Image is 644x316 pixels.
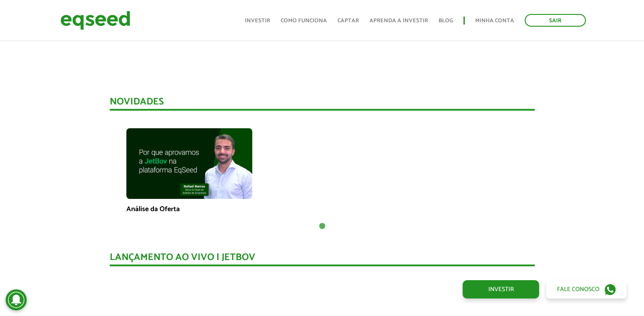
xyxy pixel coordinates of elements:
[60,9,130,32] img: EqSeed
[281,18,327,24] a: Como funciona
[318,222,327,231] button: 1 of 1
[525,14,586,27] a: Sair
[338,18,359,24] a: Captar
[110,253,535,266] div: Lançamento ao vivo | JetBov
[439,18,453,24] a: Blog
[546,280,627,299] a: Fale conosco
[369,18,428,24] a: Aprenda a investir
[126,205,252,213] p: Análise da Oferta
[110,97,535,111] div: Novidades
[463,280,539,299] a: Investir
[475,18,514,24] a: Minha conta
[245,18,270,24] a: Investir
[126,128,252,199] img: maxresdefault.jpg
